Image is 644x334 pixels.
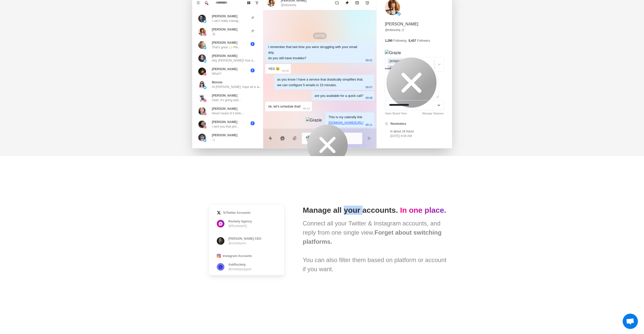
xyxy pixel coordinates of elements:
[212,85,261,89] p: Hi [PERSON_NAME], hope all is w...
[212,58,256,63] p: Hey [PERSON_NAME]! how a...
[366,84,373,90] p: 09:07
[212,93,238,98] p: [PERSON_NAME]
[203,86,206,89] img: picture
[623,314,638,329] div: Open chat
[366,57,373,63] p: 09:01
[268,66,280,72] div: YES 😢
[212,133,238,138] p: [PERSON_NAME]
[212,19,241,23] p: I can't really manag...
[198,81,206,88] img: picture
[303,206,448,215] h1: Manage all your accounts.
[366,95,373,101] p: 09:08
[268,44,364,61] div: I remember that last time you were struggling with your email drip. do you still have troubles?
[198,54,206,62] img: picture
[268,104,301,109] div: ok, let's schedule that!
[303,229,442,245] b: Forget about switching platforms.
[281,3,296,7] p: @inboxshq
[313,33,327,39] p: [DATE]
[203,126,206,129] img: picture
[212,32,216,36] p: 🎉
[400,206,446,214] span: In one place.
[212,111,244,116] p: Never heard of it befo...
[290,133,300,143] button: Add media
[198,68,206,75] img: picture
[203,73,206,76] img: picture
[203,99,206,102] img: picture
[390,129,414,134] p: in about 16 hours
[212,27,238,32] p: [PERSON_NAME]
[385,28,404,32] a: @inboxshq
[203,20,206,23] img: picture
[198,28,206,36] img: picture
[385,21,418,27] p: [PERSON_NAME]
[203,59,206,63] img: picture
[212,40,238,45] p: [PERSON_NAME]
[282,68,289,74] p: 09:05
[422,111,444,116] a: Manage Statuses
[203,46,206,49] img: picture
[385,111,407,116] a: Open Board View
[398,12,401,16] img: picture
[251,68,255,72] span: 2
[303,219,448,274] div: Connect all your Twitter & Instagram accounts, and reply from one single view. You can also filte...
[265,133,275,143] button: Quick replies
[277,133,288,143] button: Reply with AI
[198,94,206,102] img: picture
[198,15,206,22] img: picture
[364,133,374,143] button: Send message
[212,45,240,50] p: That's great 🙌 Ple...
[212,98,241,102] p: Yeah, it's going well...
[212,107,238,111] p: [PERSON_NAME]
[390,122,406,126] p: Reminders
[198,134,206,141] img: picture
[251,121,255,125] span: 2
[203,112,206,115] img: picture
[212,54,238,58] p: [PERSON_NAME]
[212,14,238,19] p: [PERSON_NAME]
[212,71,222,76] p: What?!
[198,107,206,115] img: picture
[212,80,223,85] p: Monnie
[251,42,255,46] span: 3
[212,138,215,142] p: ;-)
[203,33,206,36] img: picture
[212,124,239,129] p: I sent you that pict...
[198,41,206,49] img: picture
[366,122,373,128] p: 09:11
[315,93,363,99] div: are you available for a quick call?
[198,120,206,128] img: picture
[203,139,206,142] img: picture
[212,67,238,71] p: [PERSON_NAME]
[390,134,414,138] p: [DATE] 9:00 AM
[277,77,364,88] div: as you know I have a service that drastically simplifies that. we can configure 5 emails in 15 mi...
[303,106,310,111] p: 09:10
[212,120,238,124] p: [PERSON_NAME]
